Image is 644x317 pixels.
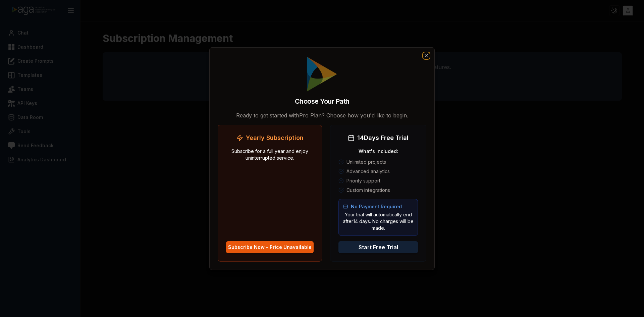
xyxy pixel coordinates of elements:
[343,211,414,231] p: Your trial will automatically end after 14 days. No charges will be made.
[305,55,339,92] img: No hidden prompts
[357,133,409,143] span: 14 Days Free Trial
[218,111,426,119] p: Ready to get started with Pro Plan ? Choose how you'd like to begin.
[338,159,418,165] li: Unlimited projects
[338,148,418,155] p: What's included:
[226,148,314,236] p: Subscribe for a full year and enjoy uninterrupted service.
[246,133,304,143] span: Yearly Subscription
[228,244,312,251] div: Subscribe Now - Price Unavailable
[351,203,402,210] span: No Payment Required
[338,168,418,175] li: Advanced analytics
[338,241,418,253] button: Start Free Trial
[295,97,350,106] h2: Choose Your Path
[338,187,418,194] li: Custom integrations
[338,177,418,184] li: Priority support
[226,241,314,253] button: Subscribe Now - Price Unavailable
